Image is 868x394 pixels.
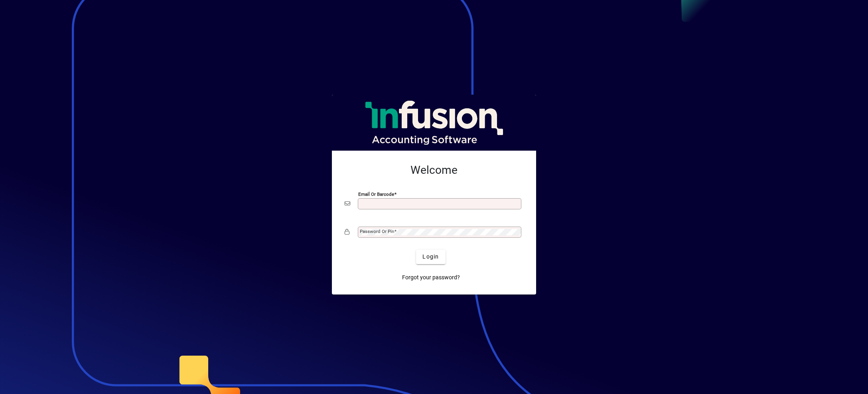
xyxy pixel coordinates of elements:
[422,253,439,261] span: Login
[345,163,523,177] h2: Welcome
[416,250,445,264] button: Login
[358,191,394,197] mat-label: Email or Barcode
[360,229,394,234] mat-label: Password or Pin
[402,273,460,282] span: Forgot your password?
[399,271,463,285] a: Forgot your password?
